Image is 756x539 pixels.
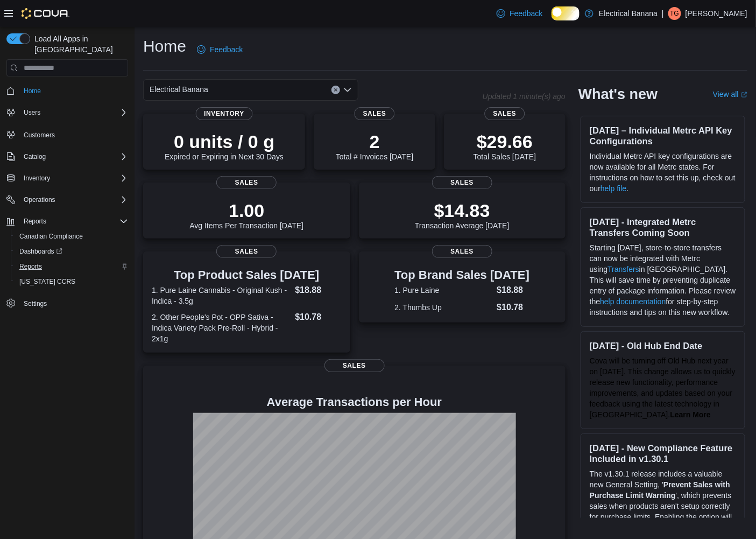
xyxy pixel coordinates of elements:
[24,152,46,161] span: Catalog
[497,301,529,314] dd: $10.78
[143,36,186,57] h1: Home
[590,151,736,194] p: Individual Metrc API key configurations are now available for all Metrc states. For instructions ...
[189,200,303,230] div: Avg Items Per Transaction [DATE]
[19,129,59,142] a: Customers
[150,83,208,96] span: Electrical Banana
[713,90,747,99] a: View allExternal link
[2,127,132,142] button: Customers
[2,105,132,120] button: Users
[15,245,128,258] span: Dashboards
[668,7,681,20] div: Ted Gzebb
[195,107,253,120] span: Inventory
[24,217,46,226] span: Reports
[600,297,666,306] a: help documentation
[19,215,128,228] span: Reports
[415,200,510,221] p: $14.83
[590,242,736,318] p: Starting [DATE], store-to-store transfers can now be integrated with Metrc using in [GEOGRAPHIC_D...
[19,193,128,206] span: Operations
[497,284,529,297] dd: $18.88
[15,260,46,273] a: Reports
[394,285,492,296] dt: 1. Pure Laine
[295,284,341,297] dd: $18.88
[15,245,67,258] a: Dashboards
[662,7,664,20] p: |
[19,150,128,163] span: Catalog
[19,128,128,141] span: Customers
[15,275,80,288] a: [US_STATE] CCRS
[24,131,55,139] span: Customers
[355,107,395,120] span: Sales
[670,410,711,419] a: Learn More
[19,193,60,206] button: Operations
[578,86,658,103] h2: What's new
[19,172,54,185] button: Inventory
[11,274,132,289] button: [US_STATE] CCRS
[216,245,277,258] span: Sales
[6,79,128,339] nav: Complex example
[590,340,736,351] h3: [DATE] - Old Hub End Date
[295,311,341,324] dd: $10.78
[19,150,50,163] button: Catalog
[510,8,542,19] span: Feedback
[19,297,51,310] a: Settings
[590,125,736,146] h3: [DATE] – Individual Metrc API Key Configurations
[336,131,413,152] p: 2
[432,245,492,258] span: Sales
[483,92,566,101] p: Updated 1 minute(s) ago
[485,107,525,120] span: Sales
[11,229,132,244] button: Canadian Compliance
[599,7,658,20] p: Electrical Banana
[210,44,243,55] span: Feedback
[670,7,680,20] span: TG
[152,312,291,344] dt: 2. Other People's Pot - OPP Sativa - Indica Variety Pack Pre-Roll - Hybrid - 2x1g
[607,265,639,274] a: Transfers
[2,296,132,311] button: Settings
[30,33,128,55] span: Load All Apps in [GEOGRAPHIC_DATA]
[152,285,291,306] dt: 1. Pure Laine Cannabis - Original Kush - Indica - 3.5g
[19,247,62,256] span: Dashboards
[474,131,536,161] div: Total Sales [DATE]
[152,269,342,282] h3: Top Product Sales [DATE]
[24,108,40,117] span: Users
[415,200,510,230] div: Transaction Average [DATE]
[24,299,47,308] span: Settings
[394,302,492,313] dt: 2. Thumbs Up
[552,20,552,21] span: Dark Mode
[2,149,132,164] button: Catalog
[600,184,626,193] a: help file
[216,176,277,189] span: Sales
[2,192,132,207] button: Operations
[24,195,55,204] span: Operations
[19,84,128,97] span: Home
[552,6,580,20] input: Dark Mode
[2,171,132,186] button: Inventory
[19,215,51,228] button: Reports
[324,359,385,372] span: Sales
[19,106,128,119] span: Users
[11,259,132,274] button: Reports
[19,172,128,185] span: Inventory
[741,92,747,98] svg: External link
[686,7,747,20] p: [PERSON_NAME]
[19,297,128,310] span: Settings
[2,83,132,99] button: Home
[19,262,42,271] span: Reports
[189,200,303,221] p: 1.00
[15,260,128,273] span: Reports
[15,230,128,243] span: Canadian Compliance
[336,131,413,161] div: Total # Invoices [DATE]
[19,85,45,97] a: Home
[590,443,736,464] h3: [DATE] - New Compliance Feature Included in v1.30.1
[15,275,128,288] span: Washington CCRS
[343,86,352,94] button: Open list of options
[331,86,340,94] button: Clear input
[19,232,83,241] span: Canadian Compliance
[19,277,75,286] span: [US_STATE] CCRS
[22,8,69,19] img: Cova
[590,216,736,238] h3: [DATE] - Integrated Metrc Transfers Coming Soon
[19,106,45,119] button: Users
[15,230,87,243] a: Canadian Compliance
[474,131,536,152] p: $29.66
[165,131,284,152] p: 0 units / 0 g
